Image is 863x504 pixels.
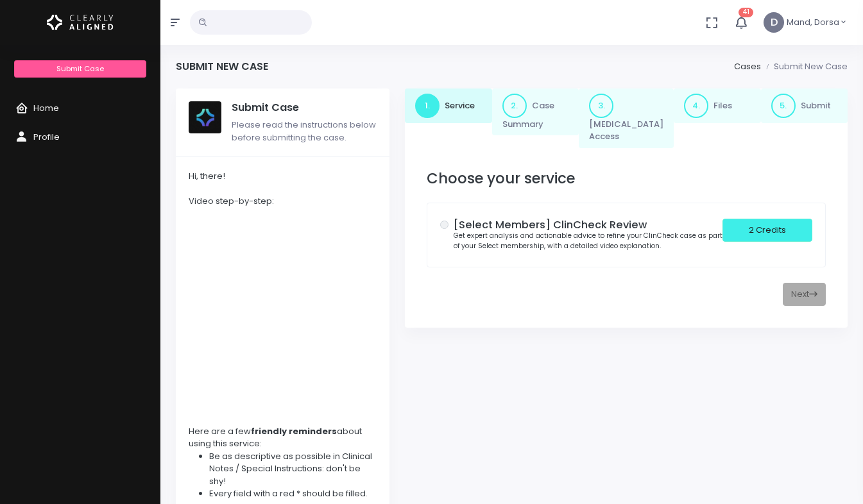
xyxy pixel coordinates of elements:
[771,94,796,118] span: 5.
[251,425,337,437] strong: friendly reminders
[33,131,60,143] span: Profile
[405,88,492,123] a: 1.Service
[764,12,784,33] span: D
[209,487,377,500] li: Every field with a red * should be filled.
[739,8,753,17] span: 41
[176,60,268,72] h4: Submit New Case
[14,60,146,78] a: Submit Case
[33,102,59,114] span: Home
[761,88,848,123] a: 5.Submit
[47,9,114,36] img: Logo Horizontal
[232,101,377,114] h5: Submit Case
[674,88,761,123] a: 4.Files
[232,119,376,144] span: Please read the instructions below before submitting the case.
[787,16,839,29] span: Mand, Dorsa
[502,94,527,118] span: 2.
[427,170,826,187] h3: Choose your service
[189,170,377,183] div: Hi, there!
[189,425,377,450] div: Here are a few about using this service:
[454,231,722,251] small: Get expert analysis and actionable advice to refine your ClinCheck case as part of your Select me...
[189,195,377,208] div: Video step-by-step:
[56,63,104,74] span: Submit Case
[492,88,579,136] a: 2.Case Summary
[579,88,674,148] a: 3.[MEDICAL_DATA] Access
[415,94,440,118] span: 1.
[589,94,613,118] span: 3.
[734,60,761,72] a: Cases
[684,94,708,118] span: 4.
[761,60,848,73] li: Submit New Case
[209,450,377,488] li: Be as descriptive as possible in Clinical Notes / Special Instructions: don't be shy!
[722,219,812,242] div: 2 Credits
[454,219,722,231] h5: [Select Members] ClinCheck Review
